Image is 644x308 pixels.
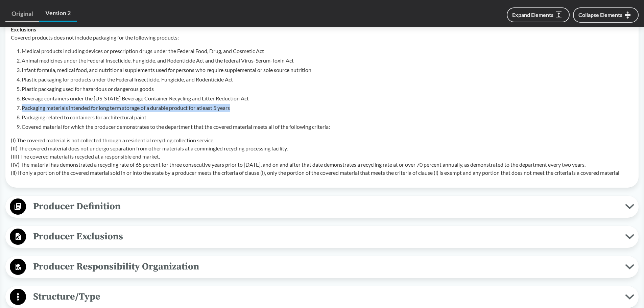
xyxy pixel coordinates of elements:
li: Plastic packaging used for hazardous or dangerous goods [22,85,633,93]
li: Animal medicines under the Federal Insecticide, Fungicide, and Rodenticide Act and the federal Vi... [22,56,633,65]
li: Covered material for which the producer demonstrates to the department that the covered material ... [22,123,633,131]
span: Producer Definition [26,199,625,214]
p: (I) The covered material is not collected through a residential recycling collection service. (II... [11,136,633,177]
li: Packaging related to containers for architectural paint [22,113,633,121]
a: Version 2 [39,5,77,22]
li: Infant formula, medical food, and nutritional supplements used for persons who require supplement... [22,66,633,74]
span: Structure/Type [26,289,625,304]
button: Producer Responsibility Organization [8,258,636,276]
strong: Exclusions [11,26,36,32]
li: Beverage containers under the [US_STATE] Beverage Container Recycling and Litter Reduction Act [22,94,633,102]
span: Producer Exclusions [26,229,625,244]
button: Producer Exclusions [8,228,636,245]
button: Producer Definition [8,198,636,215]
button: Collapse Elements [573,7,639,23]
li: Plastic packaging for products under the Federal Insecticide, Fungicide, and Rodenticide Act [22,75,633,84]
button: Expand Elements [507,7,570,22]
button: Structure/Type [8,288,636,306]
li: Medical products including devices or prescription drugs under the Federal Food, Drug, and Cosmet... [22,47,633,55]
li: Packaging materials intended for long term storage of a durable product for atleast 5 years [22,104,633,112]
span: Producer Responsibility Organization [26,259,625,274]
p: Covered products does not include packaging for the following products: [11,33,633,42]
a: Original [5,6,39,22]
